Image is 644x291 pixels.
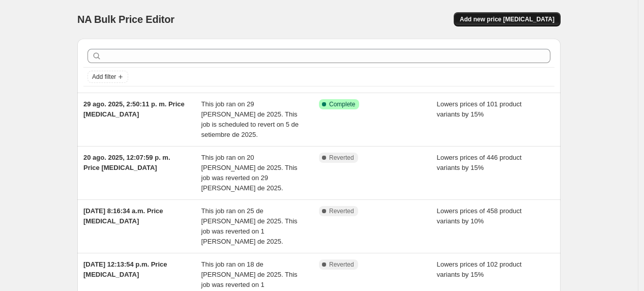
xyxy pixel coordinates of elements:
button: Add new price [MEDICAL_DATA] [454,12,561,26]
span: NA Bulk Price Editor [77,14,174,25]
span: Lowers prices of 102 product variants by 15% [437,260,522,278]
span: 20 ago. 2025, 12:07:59 p. m. Price [MEDICAL_DATA] [83,154,170,171]
span: [DATE] 8:16:34 a.m. Price [MEDICAL_DATA] [83,207,163,225]
span: 29 ago. 2025, 2:50:11 p. m. Price [MEDICAL_DATA] [83,100,185,118]
span: This job ran on 25 de [PERSON_NAME] de 2025. This job was reverted on 1 [PERSON_NAME] de 2025. [201,207,298,245]
span: Complete [329,100,355,108]
span: Reverted [329,207,354,215]
span: Add filter [92,73,116,81]
button: Add filter [87,71,128,83]
span: Reverted [329,154,354,162]
span: Lowers prices of 446 product variants by 15% [437,154,522,171]
span: Lowers prices of 458 product variants by 10% [437,207,522,225]
span: This job ran on 29 [PERSON_NAME] de 2025. This job is scheduled to revert on 5 de setiembre de 2025. [201,100,299,138]
span: Lowers prices of 101 product variants by 15% [437,100,522,118]
span: Reverted [329,260,354,269]
span: [DATE] 12:13:54 p.m. Price [MEDICAL_DATA] [83,260,167,278]
span: Add new price [MEDICAL_DATA] [460,15,554,23]
span: This job ran on 20 [PERSON_NAME] de 2025. This job was reverted on 29 [PERSON_NAME] de 2025. [201,154,298,192]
